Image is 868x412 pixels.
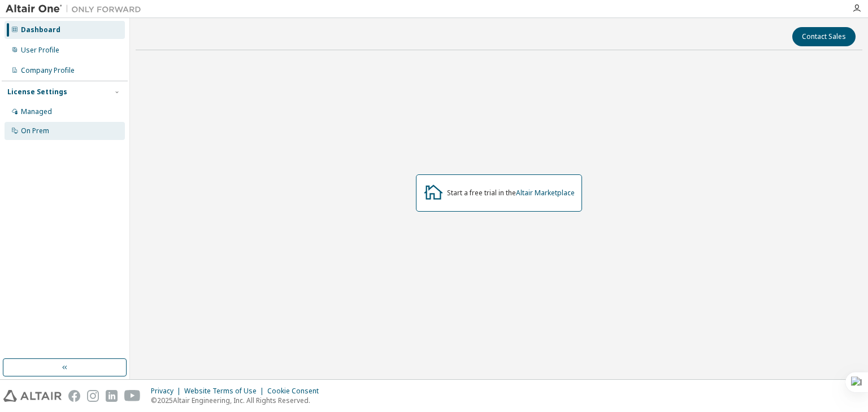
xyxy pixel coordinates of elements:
[21,107,52,116] div: Managed
[516,188,575,198] a: Altair Marketplace
[3,390,62,402] img: altair_logo.svg
[21,66,75,75] div: Company Profile
[151,387,184,396] div: Privacy
[87,390,99,402] img: instagram.svg
[68,390,80,402] img: facebook.svg
[106,390,118,402] img: linkedin.svg
[792,27,856,46] button: Contact Sales
[124,390,141,402] img: youtube.svg
[21,46,59,55] div: User Profile
[151,396,325,405] p: © 2025 Altair Engineering, Inc. All Rights Reserved.
[6,3,147,15] img: Altair One
[267,387,325,396] div: Cookie Consent
[21,25,60,34] div: Dashboard
[7,87,67,97] div: License Settings
[21,126,49,135] div: On Prem
[184,387,267,396] div: Website Terms of Use
[447,189,575,198] div: Start a free trial in the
